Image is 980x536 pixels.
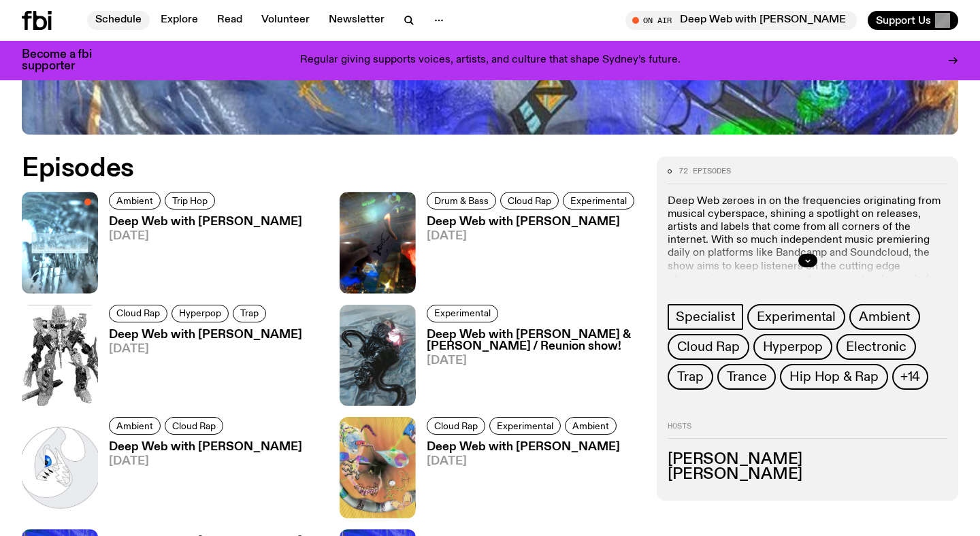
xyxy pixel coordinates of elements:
[109,456,302,467] span: [DATE]
[892,364,928,390] button: +14
[109,329,302,341] h3: Deep Web with [PERSON_NAME]
[427,441,621,453] h3: Deep Web with [PERSON_NAME]
[22,49,109,72] h3: Become a fbi supporter
[859,309,911,324] span: Ambient
[570,195,627,205] span: Experimental
[868,11,958,30] button: Support Us
[876,14,931,27] span: Support Us
[427,216,638,228] h3: Deep Web with [PERSON_NAME]
[757,309,836,324] span: Experimental
[209,11,250,30] a: Read
[22,156,640,181] h2: Episodes
[165,417,223,435] a: Cloud Rap
[572,420,609,431] span: Ambient
[846,339,906,354] span: Electronic
[416,216,638,293] a: Deep Web with [PERSON_NAME][DATE]
[98,441,302,518] a: Deep Web with [PERSON_NAME][DATE]
[427,456,621,467] span: [DATE]
[508,195,551,205] span: Cloud Rap
[116,308,160,318] span: Cloud Rap
[836,334,916,360] a: Electronic
[427,231,638,242] span: [DATE]
[434,420,478,431] span: Cloud Rap
[427,329,641,352] h3: Deep Web with [PERSON_NAME] & [PERSON_NAME] / Reunion show!
[625,11,857,30] button: On AirDeep Web with [PERSON_NAME]
[427,192,496,210] a: Drum & Bass
[497,420,553,431] span: Experimental
[240,308,259,318] span: Trap
[152,11,206,30] a: Explore
[427,355,641,367] span: [DATE]
[677,339,739,354] span: Cloud Rap
[116,195,153,205] span: Ambient
[116,420,153,431] span: Ambient
[668,422,947,439] h2: Hosts
[98,329,302,406] a: Deep Web with [PERSON_NAME][DATE]
[300,54,681,67] p: Regular giving supports voices, artists, and culture that shape Sydney’s future.
[427,305,498,322] a: Experimental
[727,369,767,384] span: Trance
[789,369,878,384] span: Hip Hop & Rap
[109,192,161,210] a: Ambient
[489,417,561,435] a: Experimental
[179,308,221,318] span: Hyperpop
[668,304,743,330] a: Specialist
[171,305,229,322] a: Hyperpop
[500,192,559,210] a: Cloud Rap
[668,452,947,467] h3: [PERSON_NAME]
[109,305,167,322] a: Cloud Rap
[780,364,887,390] a: Hip Hop & Rap
[109,216,302,228] h3: Deep Web with [PERSON_NAME]
[427,417,485,435] a: Cloud Rap
[747,304,845,330] a: Experimental
[233,305,266,322] a: Trap
[668,364,713,390] a: Trap
[109,417,161,435] a: Ambient
[434,195,489,205] span: Drum & Bass
[416,441,621,518] a: Deep Web with [PERSON_NAME][DATE]
[321,11,393,30] a: Newsletter
[565,417,617,435] a: Ambient
[253,11,318,30] a: Volunteer
[87,11,150,30] a: Schedule
[109,231,302,242] span: [DATE]
[172,195,208,205] span: Trip Hop
[668,195,947,300] p: Deep Web zeroes in on the frequencies originating from musical cyberspace, shining a spotlight on...
[676,309,735,324] span: Specialist
[668,467,947,482] h3: [PERSON_NAME]
[668,334,749,360] a: Cloud Rap
[98,216,302,293] a: Deep Web with [PERSON_NAME][DATE]
[679,167,731,175] span: 72 episodes
[563,192,634,210] a: Experimental
[753,334,832,360] a: Hyperpop
[849,304,920,330] a: Ambient
[900,369,920,384] span: +14
[717,364,777,390] a: Trance
[109,441,302,453] h3: Deep Web with [PERSON_NAME]
[172,420,216,431] span: Cloud Rap
[763,339,823,354] span: Hyperpop
[165,192,215,210] a: Trip Hop
[109,344,302,355] span: [DATE]
[416,329,641,406] a: Deep Web with [PERSON_NAME] & [PERSON_NAME] / Reunion show![DATE]
[434,308,491,318] span: Experimental
[677,369,703,384] span: Trap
